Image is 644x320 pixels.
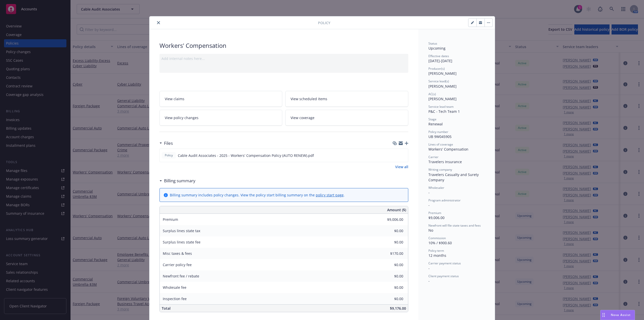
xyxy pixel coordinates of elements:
[428,266,430,271] span: -
[428,104,454,109] span: Service lead team
[170,192,345,198] div: Billing summary includes policy changes. View the policy start billing summary on the .
[163,296,187,301] span: Inspection fee
[163,285,186,290] span: Wholesale fee
[374,295,406,303] input: 0.00
[316,193,344,197] a: policy start page
[162,56,406,61] div: Add internal notes here...
[428,278,430,283] span: -
[428,92,436,96] span: AC(s)
[374,216,406,223] input: 0.00
[159,110,283,126] a: View policy changes
[285,91,408,107] a: View scheduled items
[164,153,174,158] span: Policy
[163,217,178,222] span: Premium
[395,164,408,169] a: View all
[387,207,406,212] span: Amount ($)
[428,236,446,240] span: Commission
[428,159,462,164] span: Travelers Insurance
[428,134,452,139] span: UB 9W045905
[155,20,162,26] button: close
[291,115,314,120] span: View coverage
[159,91,283,107] a: View claims
[428,71,457,76] span: [PERSON_NAME]
[164,140,173,147] h3: Files
[159,177,195,184] div: Billing summary
[285,110,408,126] a: View coverage
[163,262,192,267] span: Carrier policy fee
[428,186,444,190] span: Wholesaler
[428,79,449,83] span: Service lead(s)
[428,109,460,114] span: P&C - Tech Team 1
[428,96,457,101] span: [PERSON_NAME]
[163,251,192,256] span: Misc taxes & fees
[428,66,445,71] span: Producer(s)
[428,274,459,278] span: Client payment status
[428,215,445,220] span: $9,006.00
[428,248,444,253] span: Policy term
[178,153,314,158] span: Cable Audit Associates - 2025 - Workers' Compensation Policy (AUTO RENEW).pdf
[428,240,452,245] span: 10% / $900.60
[611,313,631,317] span: Nova Assist
[163,240,200,244] span: Surplus lines state fee
[428,46,446,51] span: Upcoming
[374,272,406,280] input: 0.00
[291,96,327,101] span: View scheduled items
[428,54,449,58] span: Effective dates
[428,223,481,228] span: Newfront will file state taxes and fees
[428,130,448,134] span: Policy number
[165,115,198,120] span: View policy changes
[163,274,199,278] span: Newfront fee / rebate
[428,203,430,207] span: -
[163,228,200,233] span: Surplus lines state tax
[428,41,437,46] span: Status
[374,238,406,246] input: 0.00
[318,20,330,25] span: Policy
[393,153,397,158] button: download file
[428,261,461,265] span: Carrier payment status
[159,41,408,50] div: Workers' Compensation
[162,306,171,311] span: Total
[428,172,480,182] span: Travelers Casualty and Surety Company
[428,54,485,63] div: [DATE] - [DATE]
[374,284,406,291] input: 0.00
[428,142,453,147] span: Lines of coverage
[428,211,441,215] span: Premium
[600,310,607,320] div: Drag to move
[600,310,635,320] button: Nova Assist
[374,250,406,257] input: 0.00
[159,140,173,147] div: Files
[164,177,195,184] h3: Billing summary
[428,167,452,172] span: Writing company
[165,96,184,101] span: View claims
[374,261,406,269] input: 0.00
[428,253,446,258] span: 12 months
[374,227,406,235] input: 0.00
[428,228,433,233] span: No
[428,190,430,195] span: -
[390,306,406,311] span: $9,176.00
[428,122,443,126] span: Renewal
[428,117,436,121] span: Stage
[428,147,468,152] span: Workers' Compensation
[428,198,461,202] span: Program administrator
[428,84,457,89] span: [PERSON_NAME]
[428,155,438,159] span: Carrier
[401,153,406,158] button: preview file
